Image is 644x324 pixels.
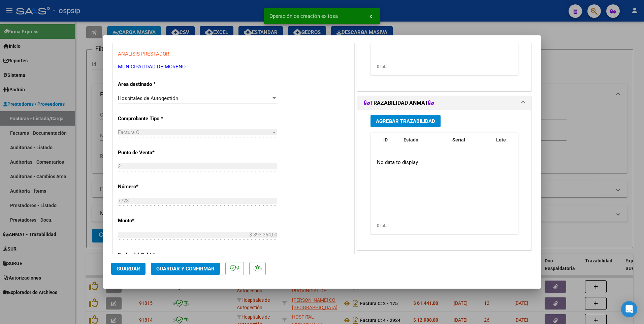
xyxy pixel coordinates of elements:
span: Guardar [117,266,140,272]
span: Factura C [118,129,139,135]
button: x [364,10,377,22]
p: Fecha del Cpbt. [118,251,187,259]
span: Serial [452,137,465,142]
datatable-header-cell: Serial [450,133,493,155]
p: Monto [118,217,187,225]
datatable-header-cell: Lote [493,133,522,155]
button: Agregar Trazabilidad [371,115,441,127]
mat-expansion-panel-header: TRAZABILIDAD ANMAT [357,96,531,110]
p: Comprobante Tipo * [118,115,187,123]
span: ANALISIS PRESTADOR [118,51,169,57]
span: Lote [496,137,506,142]
p: Area destinado * [118,80,187,88]
span: Estado [404,137,418,142]
div: TRAZABILIDAD ANMAT [357,110,531,250]
div: 0 total [371,58,518,75]
datatable-header-cell: Estado [401,133,450,155]
span: Hospitales de Autogestión [118,95,178,101]
span: Agregar Trazabilidad [376,118,435,124]
h1: TRAZABILIDAD ANMAT [364,99,434,107]
button: Guardar y Confirmar [151,263,220,275]
button: Guardar [111,263,146,275]
span: x [369,13,372,19]
datatable-header-cell: ID [381,133,401,155]
span: Guardar y Confirmar [156,266,215,272]
p: Número [118,183,187,191]
div: 0 total [371,217,518,234]
div: Open Intercom Messenger [621,301,637,317]
span: ID [383,137,388,142]
p: MUNICIPALIDAD DE MORENO [118,63,349,71]
p: Punto de Venta [118,149,187,157]
span: Operación de creación exitosa [269,13,338,20]
div: No data to display [371,154,516,171]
